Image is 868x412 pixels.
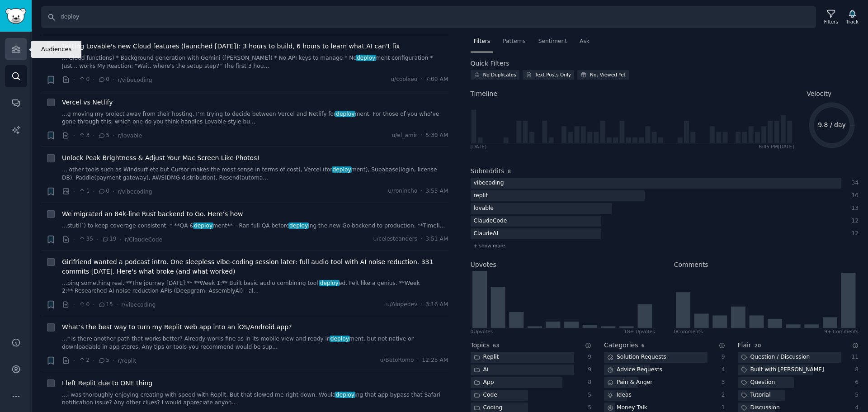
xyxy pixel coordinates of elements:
[193,223,213,229] span: deploy
[471,260,496,270] h2: Upvotes
[474,38,491,46] span: Filters
[392,132,417,140] span: u/el_amir
[851,379,859,387] div: 6
[674,328,703,335] div: 0 Comment s
[118,77,152,83] span: r/vibecoding
[62,279,448,295] a: ...ping something real. **The journey [DATE]:** **Week 1:** Built basic audio combining tool.depl...
[380,356,414,365] span: u/BetoRomo
[62,98,113,107] a: Vercel vs Netlify
[807,89,831,99] span: Velocity
[330,336,350,342] span: deploy
[851,192,859,200] div: 16
[471,166,505,176] h2: Subreddits
[113,75,114,85] span: ·
[471,390,500,401] div: Code
[113,356,114,365] span: ·
[388,187,417,195] span: u/ronincho
[319,280,340,286] span: deploy
[755,343,761,348] span: 20
[73,187,75,196] span: ·
[851,366,859,374] div: 8
[738,341,751,350] h2: Flair
[73,131,75,140] span: ·
[78,235,93,243] span: 35
[604,390,635,401] div: Ideas
[471,365,492,376] div: Ai
[508,169,511,174] span: 8
[113,131,114,140] span: ·
[62,379,152,388] span: I left Replit due to ONE thing
[420,76,422,84] span: ·
[538,38,567,46] span: Sentiment
[98,132,109,140] span: 5
[590,71,626,78] div: Not Viewed Yet
[851,179,859,187] div: 34
[62,257,448,276] a: Girlfriend wanted a podcast intro. One sleepless vibe-coding session later: full audio tool with ...
[471,178,507,189] div: vibecoding
[391,76,417,84] span: u/coolxeo
[420,235,422,243] span: ·
[818,121,846,128] text: 9.8 / day
[471,59,509,68] h2: Quick Filters
[425,132,448,140] span: 5:30 AM
[471,328,493,335] div: 0 Upvote s
[62,209,243,219] a: We migrated an 84k-line Rust backend to Go. Here’s how
[78,301,90,309] span: 0
[604,365,665,376] div: Advice Requests
[62,42,400,51] a: Testing Lovable's new Cloud features (launched [DATE]): 3 hours to build, 6 hours to learn what A...
[93,75,94,85] span: ·
[717,379,725,387] div: 3
[843,8,862,27] button: Track
[604,352,670,363] div: Solution Requests
[851,217,859,225] div: 12
[288,223,309,229] span: deploy
[41,6,816,28] input: Search Keyword
[98,356,109,365] span: 5
[851,230,859,238] div: 12
[62,322,292,332] a: What’s the best way to turn my Replit web app into an iOS/Android app?
[738,352,813,363] div: Question / Discussion
[62,153,259,163] span: Unlock Peak Brightness & Adjust Your Mac Screen Like Photos!
[121,302,156,308] span: r/vibecoding
[62,110,448,126] a: ...g moving my project away from their hosting. I’m trying to decide between Vercel and Netlify f...
[335,392,355,398] span: deploy
[717,366,725,374] div: 4
[471,341,490,350] h2: Topics
[824,19,838,25] div: Filters
[73,300,75,309] span: ·
[604,377,656,388] div: Pain & Anger
[78,132,90,140] span: 3
[851,204,859,213] div: 13
[717,391,725,399] div: 2
[98,187,109,195] span: 0
[824,328,859,335] div: 9+ Comments
[420,301,422,309] span: ·
[584,391,592,399] div: 5
[493,343,500,348] span: 63
[851,404,859,412] div: 4
[471,377,497,388] div: App
[62,391,448,407] a: ...I was thoroughly enjoying creating with speed with Replit. But that slowed me right down. Woul...
[535,71,571,78] div: Text Posts Only
[471,352,502,363] div: Replit
[474,242,505,249] span: + show more
[717,404,725,412] div: 1
[356,55,376,61] span: deploy
[332,166,352,173] span: deploy
[584,404,592,412] div: 5
[93,356,94,365] span: ·
[93,131,94,140] span: ·
[98,301,113,309] span: 15
[417,356,419,365] span: ·
[717,353,725,361] div: 9
[78,356,90,365] span: 2
[471,203,497,214] div: lovable
[584,353,592,361] div: 9
[425,187,448,195] span: 3:55 AM
[62,222,448,230] a: ...stutil`) to keep coverage consistent. * **QA &deployment** – Ran full QA beforedeploying the n...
